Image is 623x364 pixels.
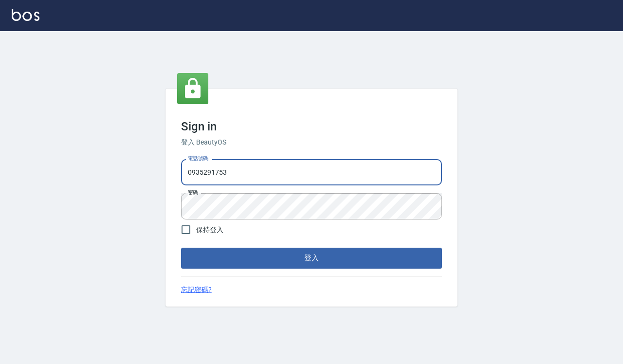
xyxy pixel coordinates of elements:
a: 忘記密碼? [181,285,212,295]
button: 登入 [181,248,442,268]
h6: 登入 BeautyOS [181,137,442,147]
label: 密碼 [188,189,198,196]
label: 電話號碼 [188,155,208,162]
span: 保持登入 [196,225,223,235]
img: Logo [12,9,39,21]
h3: Sign in [181,120,442,133]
